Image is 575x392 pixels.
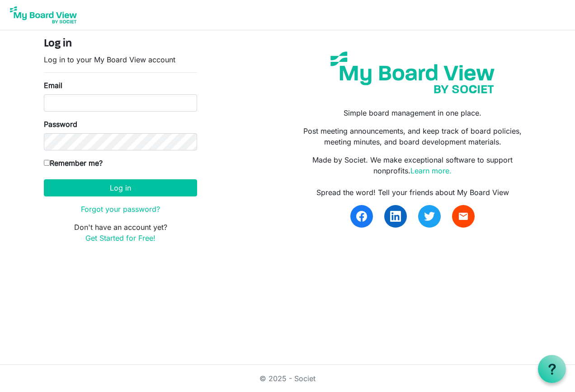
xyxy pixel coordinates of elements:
[294,187,531,198] div: Spread the word! Tell your friends about My Board View
[424,211,435,222] img: twitter.svg
[44,37,197,51] h4: Log in
[452,205,475,228] a: email
[44,179,197,196] button: Log in
[44,160,50,166] input: Remember me?
[259,374,316,383] a: © 2025 - Societ
[44,54,197,65] p: Log in to your My Board View account
[324,45,501,100] img: my-board-view-societ.svg
[294,154,531,176] p: Made by Societ. We make exceptional software to support nonprofits.
[294,107,531,118] p: Simple board management in one place.
[410,166,452,175] a: Learn more.
[458,211,469,222] span: email
[7,4,80,26] img: My Board View Logo
[356,211,367,222] img: facebook.svg
[294,126,531,147] p: Post meeting announcements, and keep track of board policies, meeting minutes, and board developm...
[44,222,197,243] p: Don't have an account yet?
[44,80,62,91] label: Email
[85,233,156,243] a: Get Started for Free!
[44,119,77,130] label: Password
[81,205,160,214] a: Forgot your password?
[44,158,103,168] label: Remember me?
[390,211,401,222] img: linkedin.svg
